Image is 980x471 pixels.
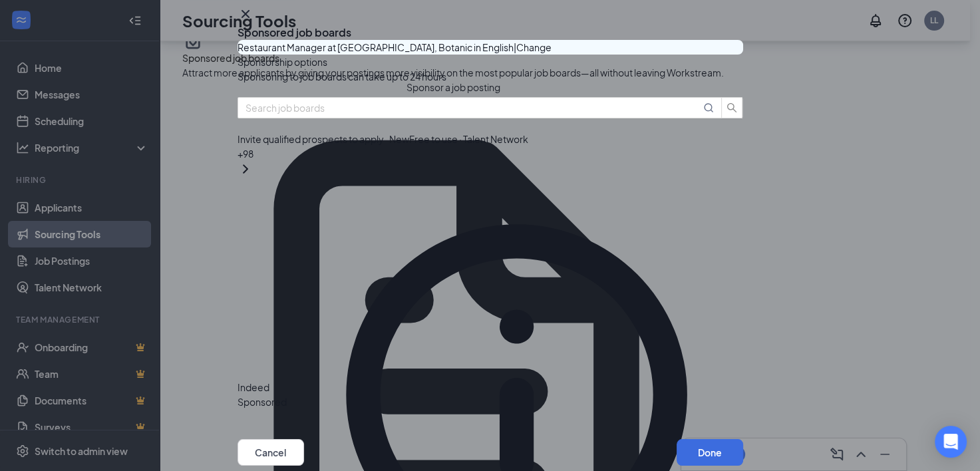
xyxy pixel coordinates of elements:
button: Cancel [238,439,304,466]
span: Invite qualified prospects to apply [238,132,384,146]
h3: Sponsored job boards [238,25,351,40]
span: search [722,102,742,113]
span: | [514,41,516,53]
span: New [389,132,409,146]
span: Restaurant Manager at [GEOGRAPHIC_DATA], Botanic in English [238,41,514,53]
p: Sponsoring to job boards can take up to 24 hours [238,69,743,84]
button: Change [516,40,552,55]
button: Close [238,6,253,22]
svg: ChevronRight [238,161,253,177]
button: Done [677,439,743,466]
svg: MagnifyingGlass [703,102,714,113]
span: + 98 [238,148,253,160]
svg: Cross [238,6,253,22]
div: Open Intercom Messenger [935,426,967,458]
input: Search job boards [245,100,701,115]
button: search [721,97,742,118]
span: Change [516,41,552,53]
p: Sponsorship options [238,55,743,69]
span: Free to use · Talent Network [409,132,528,146]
